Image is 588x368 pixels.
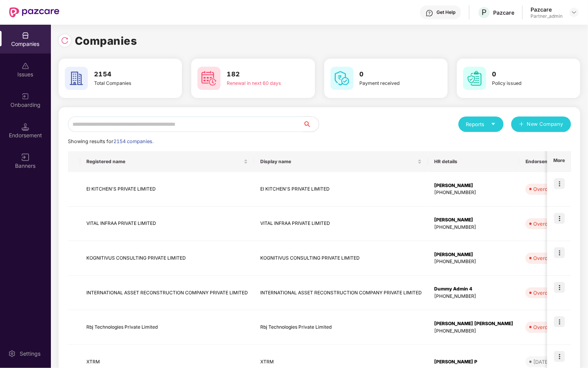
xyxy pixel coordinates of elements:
img: svg+xml;base64,PHN2ZyBpZD0iU2V0dGluZy0yMHgyMCIgeG1sbnM9Imh0dHA6Ly93d3cudzMub3JnLzIwMDAvc3ZnIiB3aW... [8,350,16,358]
td: EI KITCHEN'S PRIVATE LIMITED [254,172,428,207]
div: Renewal in next 60 days [227,79,289,87]
div: [DATE] [533,358,550,366]
div: Overdue - 189d [533,289,572,297]
div: Pazcare [531,6,563,13]
td: Rbj Technologies Private Limited [254,310,428,345]
div: [PERSON_NAME] [434,216,513,224]
h1: Companies [75,32,137,49]
td: INTERNATIONAL ASSET RECONSTRUCTION COMPANY PRIVATE LIMITED [80,276,254,311]
h3: 0 [492,69,554,79]
th: More [547,151,571,172]
div: Overdue - 34d [533,220,569,228]
button: plusNew Company [511,116,571,132]
div: [PERSON_NAME] P [434,358,513,366]
span: New Company [527,120,564,128]
span: Endorsements [526,159,569,165]
img: svg+xml;base64,PHN2ZyB4bWxucz0iaHR0cDovL3d3dy53My5vcmcvMjAwMC9zdmciIHdpZHRoPSI2MCIgaGVpZ2h0PSI2MC... [463,67,486,90]
img: svg+xml;base64,PHN2ZyBpZD0iQ29tcGFuaWVzIiB4bWxucz0iaHR0cDovL3d3dy53My5vcmcvMjAwMC9zdmciIHdpZHRoPS... [22,32,29,39]
td: KOGNITIVUS CONSULTING PRIVATE LIMITED [80,241,254,276]
div: Settings [17,350,43,358]
span: caret-down [491,122,496,127]
span: Display name [260,159,416,165]
span: Showing results for [68,138,153,144]
h3: 2154 [94,69,156,79]
img: svg+xml;base64,PHN2ZyB3aWR0aD0iMTYiIGhlaWdodD0iMTYiIHZpZXdCb3g9IjAgMCAxNiAxNiIgZmlsbD0ibm9uZSIgeG... [22,154,29,161]
td: Rbj Technologies Private Limited [80,310,254,345]
td: KOGNITIVUS CONSULTING PRIVATE LIMITED [254,241,428,276]
div: Overdue - 90d [533,254,569,262]
img: svg+xml;base64,PHN2ZyB3aWR0aD0iMjAiIGhlaWdodD0iMjAiIHZpZXdCb3g9IjAgMCAyMCAyMCIgZmlsbD0ibm9uZSIgeG... [22,93,29,100]
span: 2154 companies. [113,138,153,144]
img: svg+xml;base64,PHN2ZyB4bWxucz0iaHR0cDovL3d3dy53My5vcmcvMjAwMC9zdmciIHdpZHRoPSI2MCIgaGVpZ2h0PSI2MC... [197,67,221,90]
div: Overdue - 34d [533,323,569,331]
td: INTERNATIONAL ASSET RECONSTRUCTION COMPANY PRIVATE LIMITED [254,276,428,311]
h3: 0 [360,69,422,79]
span: search [303,121,319,127]
img: svg+xml;base64,PHN2ZyBpZD0iRHJvcGRvd24tMzJ4MzIiIHhtbG5zPSJodHRwOi8vd3d3LnczLm9yZy8yMDAwL3N2ZyIgd2... [571,9,577,15]
span: P [482,8,487,17]
div: Reports [466,120,496,128]
img: icon [554,178,565,189]
img: svg+xml;base64,PHN2ZyB4bWxucz0iaHR0cDovL3d3dy53My5vcmcvMjAwMC9zdmciIHdpZHRoPSI2MCIgaGVpZ2h0PSI2MC... [65,67,88,90]
img: svg+xml;base64,PHN2ZyB4bWxucz0iaHR0cDovL3d3dy53My5vcmcvMjAwMC9zdmciIHdpZHRoPSI2MCIgaGVpZ2h0PSI2MC... [330,67,354,90]
img: icon [554,213,565,224]
div: Pazcare [493,9,514,16]
div: [PHONE_NUMBER] [434,189,513,196]
h3: 182 [227,69,289,79]
th: Display name [254,151,428,172]
div: Total Companies [94,79,156,87]
img: svg+xml;base64,PHN2ZyBpZD0iUmVsb2FkLTMyeDMyIiB4bWxucz0iaHR0cDovL3d3dy53My5vcmcvMjAwMC9zdmciIHdpZH... [61,37,69,44]
img: icon [554,351,565,362]
img: New Pazcare Logo [9,7,59,17]
td: VITAL INFRAA PRIVATE LIMITED [80,207,254,241]
span: plus [519,122,524,128]
div: Dummy Admin 4 [434,285,513,293]
div: Partner_admin [531,13,563,19]
div: [PHONE_NUMBER] [434,293,513,300]
th: Registered name [80,151,254,172]
img: svg+xml;base64,PHN2ZyBpZD0iSGVscC0zMngzMiIgeG1sbnM9Imh0dHA6Ly93d3cudzMub3JnLzIwMDAvc3ZnIiB3aWR0aD... [426,9,433,17]
div: [PHONE_NUMBER] [434,327,513,335]
img: svg+xml;base64,PHN2ZyB3aWR0aD0iMTQuNSIgaGVpZ2h0PSIxNC41IiB2aWV3Qm94PSIwIDAgMTYgMTYiIGZpbGw9Im5vbm... [22,123,29,131]
img: svg+xml;base64,PHN2ZyBpZD0iSXNzdWVzX2Rpc2FibGVkIiB4bWxucz0iaHR0cDovL3d3dy53My5vcmcvMjAwMC9zdmciIH... [22,62,29,70]
div: Overdue - 24d [533,185,569,193]
img: icon [554,316,565,327]
div: [PHONE_NUMBER] [434,224,513,231]
div: [PERSON_NAME] [434,251,513,258]
div: [PERSON_NAME] [434,182,513,189]
div: [PERSON_NAME] [PERSON_NAME] [434,320,513,327]
div: Policy issued [492,79,554,87]
div: Get Help [436,9,455,15]
div: Payment received [360,79,422,87]
span: Registered name [86,159,242,165]
div: [PHONE_NUMBER] [434,258,513,265]
td: EI KITCHEN'S PRIVATE LIMITED [80,172,254,207]
th: HR details [428,151,519,172]
button: search [303,116,319,132]
img: icon [554,282,565,293]
img: icon [554,247,565,258]
td: VITAL INFRAA PRIVATE LIMITED [254,207,428,241]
